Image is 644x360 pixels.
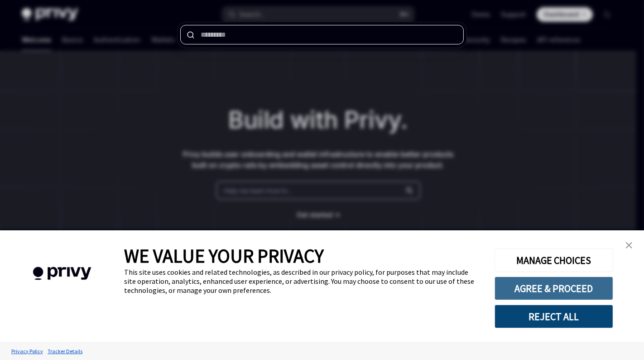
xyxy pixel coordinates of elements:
[620,236,638,254] a: close banner
[495,277,613,300] button: AGREE & PROCEED
[14,254,111,293] img: company logo
[124,268,481,295] div: This site uses cookies and related technologies, as described in our privacy policy, for purposes...
[9,343,45,359] a: Privacy Policy
[45,343,85,359] a: Tracker Details
[124,244,324,268] span: WE VALUE YOUR PRIVACY
[495,248,613,272] button: MANAGE CHOICES
[495,305,613,328] button: REJECT ALL
[626,242,632,248] img: close banner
